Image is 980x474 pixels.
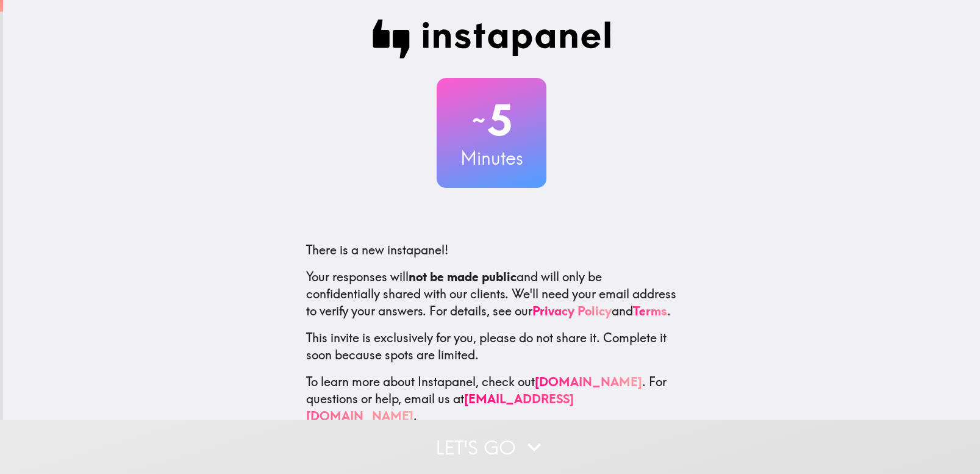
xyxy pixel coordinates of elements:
[306,268,677,320] p: Your responses will and will only be confidentially shared with our clients. We'll need your emai...
[633,303,667,318] a: Terms
[306,242,448,257] span: There is a new instapanel!
[306,329,677,364] p: This invite is exclusively for you, please do not share it. Complete it soon because spots are li...
[470,102,487,138] span: ~
[437,145,546,171] h3: Minutes
[532,303,612,318] a: Privacy Policy
[372,20,611,59] img: Instapanel
[306,373,677,425] p: To learn more about Instapanel, check out . For questions or help, email us at .
[437,95,546,145] h2: 5
[409,269,517,284] b: not be made public
[535,374,642,389] a: [DOMAIN_NAME]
